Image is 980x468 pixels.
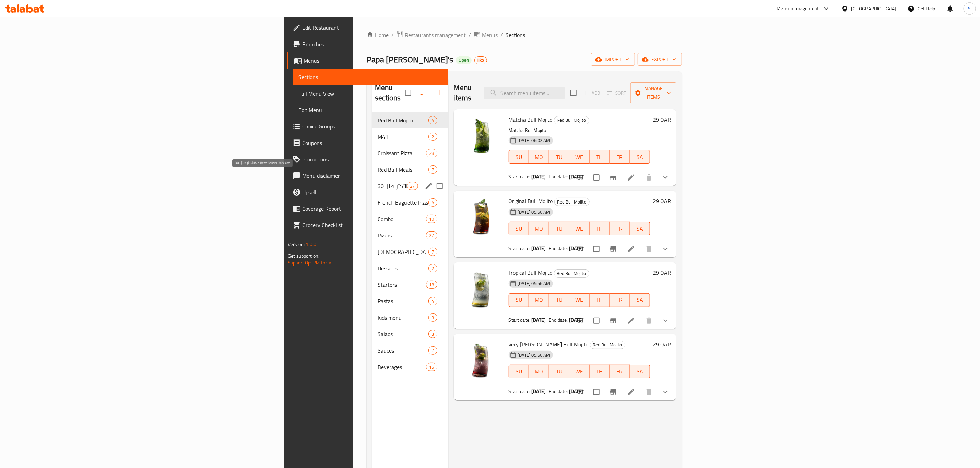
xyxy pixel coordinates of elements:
[529,150,549,164] button: MO
[509,222,529,235] button: SU
[548,172,568,181] span: End date:
[378,165,429,174] span: Red Bull Meals
[287,200,448,217] a: Coverage Report
[378,264,429,272] span: Desserts
[549,150,569,164] button: TU
[566,86,581,100] span: Select section
[610,222,630,235] button: FR
[590,222,610,235] button: TH
[532,224,546,234] span: MO
[378,182,407,190] span: الأكثر طلبًا 30% / Best Sellers 30% Off
[378,297,429,305] div: Pastas
[429,331,437,337] span: 3
[287,20,448,36] a: Edit Restaurant
[569,365,590,378] button: WE
[428,346,437,355] div: items
[288,258,331,267] a: Support.OpsPlatform
[306,240,316,249] span: 1.0.0
[603,88,630,98] span: Select section first
[378,363,426,371] span: Beverages
[372,342,448,359] div: Sauces7
[428,264,437,272] div: items
[549,293,569,307] button: TU
[372,112,448,128] div: Red Bull Mojito4
[293,69,448,85] a: Sections
[633,224,647,234] span: SA
[512,152,527,162] span: SU
[378,231,426,239] span: Pizzas
[474,30,498,39] a: Menus
[426,231,437,239] div: items
[429,167,437,173] span: 7
[428,330,437,338] div: items
[287,135,448,151] a: Coupons
[657,384,674,400] button: show more
[653,340,671,349] h6: 29 QAR
[529,365,549,378] button: MO
[372,128,448,145] div: M412
[287,118,448,135] a: Choice Groups
[378,116,429,124] span: Red Bull Mojito
[372,244,448,260] div: [DEMOGRAPHIC_DATA]7
[378,215,426,223] span: Combo
[428,165,437,174] div: items
[627,388,635,396] a: Edit menu item
[302,24,442,32] span: Edit Restaurant
[426,149,437,157] div: items
[426,282,437,288] span: 18
[429,117,437,124] span: 4
[372,145,448,161] div: Croissant Pizza28
[428,116,437,124] div: items
[426,216,437,222] span: 10
[302,188,442,196] span: Upsell
[573,169,589,186] button: sort-choices
[657,169,674,186] button: show more
[304,57,442,65] span: Menus
[630,222,650,235] button: SA
[378,198,429,207] span: French Baguette Pizza
[549,222,569,235] button: TU
[661,317,670,325] svg: Show Choices
[509,172,531,181] span: Start date:
[589,170,604,185] span: Select to update
[509,150,529,164] button: SU
[372,194,448,211] div: French Baguette Pizza6
[529,222,549,235] button: MO
[298,73,442,81] span: Sections
[630,365,650,378] button: SA
[641,169,657,186] button: delete
[569,244,583,253] b: [DATE]
[549,365,569,378] button: TU
[548,387,568,396] span: End date:
[605,241,622,257] button: Branch-specific-item
[548,244,568,253] span: End date:
[554,198,590,206] div: Red Bull Mojito
[531,244,546,253] b: [DATE]
[378,281,426,289] span: Starters
[653,115,671,124] h6: 29 QAR
[378,133,429,141] span: M41
[456,57,472,63] span: Open
[572,295,587,305] span: WE
[512,224,527,234] span: SU
[605,169,622,186] button: Branch-specific-item
[515,209,553,215] span: [DATE] 05:56 AM
[302,155,442,163] span: Promotions
[633,367,647,377] span: SA
[573,241,589,257] button: sort-choices
[633,295,647,305] span: SA
[415,85,432,101] span: Sort sections
[569,150,590,164] button: WE
[627,317,635,325] a: Edit menu item
[429,298,437,305] span: 4
[287,184,448,200] a: Upsell
[426,232,437,239] span: 27
[378,313,429,322] span: Kids menu
[630,150,650,164] button: SA
[633,152,647,162] span: SA
[638,53,682,66] button: export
